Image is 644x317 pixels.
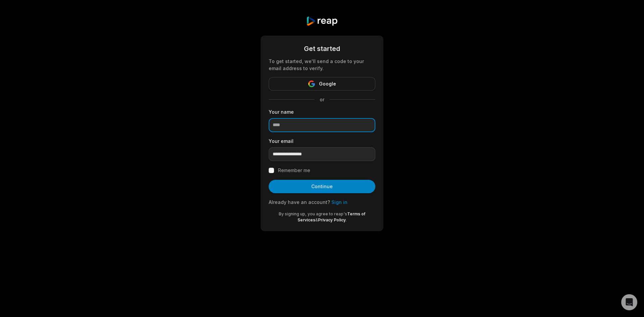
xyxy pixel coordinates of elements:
[278,166,310,174] label: Remember me
[314,96,330,103] span: or
[346,217,347,222] span: .
[319,80,336,88] span: Google
[269,180,375,193] button: Continue
[621,294,637,310] div: Open Intercom Messenger
[269,58,375,72] div: To get started, we'll send a code to your email address to verify.
[315,217,318,222] span: &
[306,16,338,26] img: reap
[269,199,330,205] span: Already have an account?
[269,44,375,54] div: Get started
[318,217,346,222] a: Privacy Policy
[269,108,375,115] label: Your name
[269,138,375,145] label: Your email
[331,199,347,205] a: Sign in
[269,77,375,91] button: Google
[279,211,347,216] span: By signing up, you agree to reap's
